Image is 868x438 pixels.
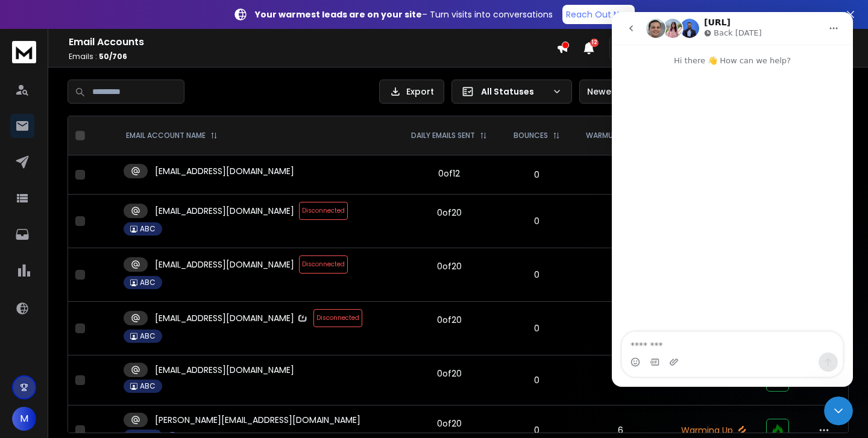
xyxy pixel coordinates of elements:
td: N/A [573,248,668,302]
p: [EMAIL_ADDRESS][DOMAIN_NAME] [155,205,294,217]
button: Export [379,80,444,104]
div: EMAIL ACCOUNT NAME [126,131,218,140]
div: 0 of 20 [437,314,462,326]
p: Emails : [69,52,556,61]
strong: Your warmest leads are on your site [255,8,422,20]
p: ABC [140,278,156,287]
p: Reach Out Now [566,8,631,20]
p: [EMAIL_ADDRESS][DOMAIN_NAME] [155,312,309,325]
img: logo [12,41,36,63]
a: Reach Out Now [562,5,635,24]
p: 0 [508,169,565,181]
p: 0 [508,374,565,386]
p: – Turn visits into conversations [255,8,553,20]
p: [PERSON_NAME][EMAIL_ADDRESS][DOMAIN_NAME] [155,414,360,426]
div: 0 of 20 [437,207,462,219]
p: ABC [140,224,156,234]
p: 0 [508,215,565,227]
p: 0 [508,322,565,334]
p: BOUNCES [514,131,548,140]
div: 0 of 20 [437,368,462,380]
span: Disconnected [299,255,348,274]
p: [EMAIL_ADDRESS][DOMAIN_NAME] [155,364,294,376]
p: 0 [508,269,565,281]
img: Zapmail Logo [297,312,309,325]
p: WARMUP EMAILS [586,131,643,140]
p: All Statuses [481,86,547,98]
td: 6 [573,355,668,405]
td: 1 [573,195,668,248]
p: 0 [508,424,565,436]
span: Disconnected [299,202,348,220]
iframe: Intercom live chat [824,396,853,425]
p: Warming Up [676,424,752,436]
p: ABC [140,331,156,341]
td: 38 [573,155,668,195]
span: Disconnected [313,309,362,327]
button: M [12,407,36,431]
p: DAILY EMAILS SENT [411,131,475,140]
p: [EMAIL_ADDRESS][DOMAIN_NAME] [155,258,294,271]
span: 50 / 706 [99,51,127,61]
iframe: Intercom live chat [612,12,853,387]
span: 12 [590,39,599,47]
div: 0 of 20 [437,260,462,272]
td: N/A [573,302,668,355]
p: ABC [140,381,156,391]
p: [EMAIL_ADDRESS][DOMAIN_NAME] [155,165,294,177]
div: 0 of 12 [438,167,460,180]
button: Newest [579,80,658,104]
div: 0 of 20 [437,418,462,430]
h1: Email Accounts [69,35,556,49]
